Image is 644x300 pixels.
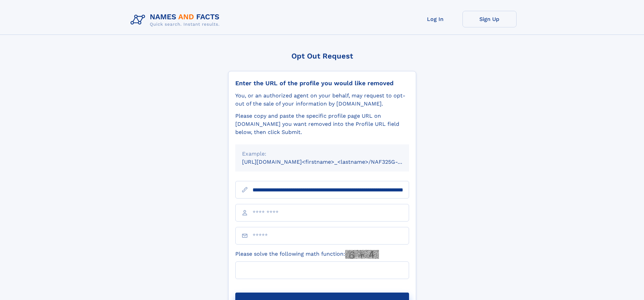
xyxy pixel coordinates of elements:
[235,79,409,87] div: Enter the URL of the profile you would like removed
[235,92,409,108] div: You, or an authorized agent on your behalf, may request to opt-out of the sale of your informatio...
[228,52,416,60] div: Opt Out Request
[242,159,422,165] small: [URL][DOMAIN_NAME]<firstname>_<lastname>/NAF325G-xxxxxxxx
[235,112,409,136] div: Please copy and paste the specific profile page URL on [DOMAIN_NAME] you want removed into the Pr...
[235,250,379,259] label: Please solve the following math function:
[128,11,225,29] img: Logo Names and Facts
[242,150,402,158] div: Example:
[408,11,462,27] a: Log In
[462,11,517,27] a: Sign Up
